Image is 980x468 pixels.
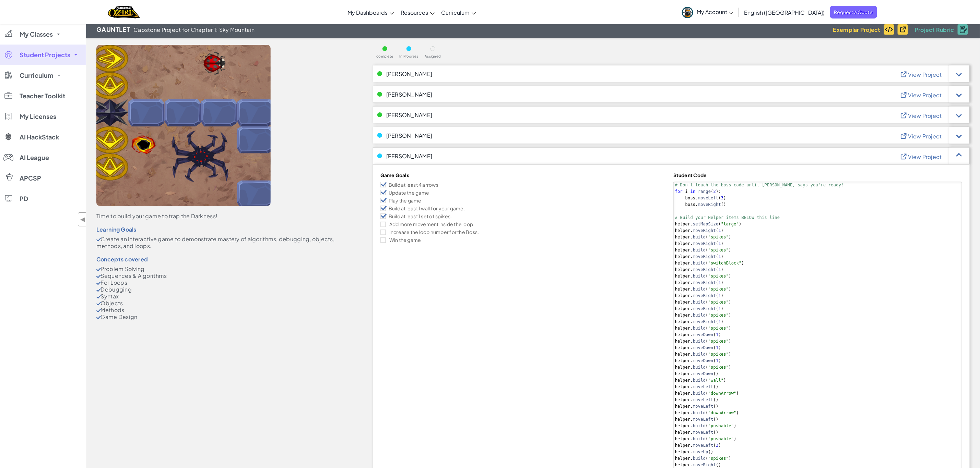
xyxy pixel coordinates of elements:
[108,5,140,19] img: Home
[96,300,352,307] li: Objects
[425,54,441,58] span: Assigned
[900,91,910,98] img: IconViewProject_Blue.svg
[833,27,881,33] span: Exemplar Project
[389,197,422,204] p: Play the game
[741,3,828,22] a: English ([GEOGRAPHIC_DATA])
[20,134,59,140] span: AI HackStack
[96,295,101,299] img: CheckMark.svg
[96,226,352,232] div: Learning Goals
[438,3,480,22] a: Curriculum
[401,9,428,16] span: Resources
[386,71,433,77] span: [PERSON_NAME]
[386,112,433,118] span: [PERSON_NAME]
[380,172,669,178] h4: Game Goals
[133,27,255,33] span: Capstone Project for Chapter 1: Sky Mountain
[20,31,53,37] span: My Classes
[96,238,101,242] img: CheckMark.svg
[380,182,387,187] img: Icon_Checkbox_Checked.svg
[441,9,470,16] span: Curriculum
[960,26,967,33] img: IconRubric.svg
[380,198,387,203] img: Icon_Checkbox_Checked.svg
[900,111,910,119] img: IconViewProject_Blue.svg
[908,112,942,119] span: View Project
[96,309,101,312] img: CheckMark.svg
[96,313,352,320] li: Game Design
[96,24,130,35] span: Gauntlet
[96,307,352,313] li: Methods
[96,316,101,319] img: CheckMark.svg
[108,5,140,19] a: Ozaria by CodeCombat logo
[96,279,352,286] li: For Loops
[908,133,942,140] span: View Project
[830,6,877,19] a: Request a Quote
[344,3,398,22] a: My Dashboards
[744,9,825,16] span: English ([GEOGRAPHIC_DATA])
[389,221,473,227] p: Add more movement inside the loop
[96,275,101,278] img: CheckMark.svg
[389,182,438,188] p: Build at least 4 arrows
[678,1,737,23] a: My Account
[348,9,388,16] span: My Dashboards
[885,27,893,32] img: IconExemplarCode.svg
[96,288,101,292] img: CheckMark.svg
[20,52,70,58] span: Student Projects
[380,190,387,195] img: Icon_Checkbox_Checked.svg
[96,282,101,285] img: CheckMark.svg
[386,153,433,159] span: [PERSON_NAME]
[915,27,954,33] span: Project Rubric
[96,272,352,279] li: Sequences & Algorithms
[96,268,101,271] img: CheckMark.svg
[20,155,49,161] span: AI League
[697,8,733,15] span: My Account
[80,214,86,224] span: ◀
[908,153,942,160] span: View Project
[20,113,56,120] span: My Licenses
[386,133,433,138] span: [PERSON_NAME]
[96,236,352,249] li: Create an interactive game to demonstrate mastery of algorithms, debugging, objects, methods, and...
[389,213,452,219] p: Build at least 1 set of spikes.
[96,302,101,306] img: CheckMark.svg
[398,3,438,22] a: Resources
[673,172,962,178] h4: Student Code
[389,205,465,211] p: Build at least 1 wall for your game.
[386,91,433,97] span: [PERSON_NAME]
[96,256,352,262] div: Concepts covered
[389,237,421,243] p: Win the game
[399,54,418,58] span: In Progress
[900,132,910,139] img: IconViewProject_Blue.svg
[908,71,942,78] span: View Project
[20,93,65,99] span: Teacher Toolkit
[96,266,352,272] li: Problem Solving
[899,25,910,33] img: IconViewProject_Black.svg
[389,229,479,235] p: Increase the loop number for the Boss.
[20,72,54,78] span: Curriculum
[96,213,352,220] div: Time to build your game to trap the Darkness!
[900,70,910,77] img: IconViewProject_Blue.svg
[96,286,352,293] li: Debugging
[389,189,429,196] p: Update the game
[96,293,352,300] li: Syntax
[380,213,387,219] img: Icon_Checkbox_Checked.svg
[908,91,942,99] span: View Project
[380,206,387,211] img: Icon_Checkbox_Checked.svg
[376,54,393,58] span: complete
[900,152,910,160] img: IconViewProject_Blue.svg
[682,7,693,18] img: avatar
